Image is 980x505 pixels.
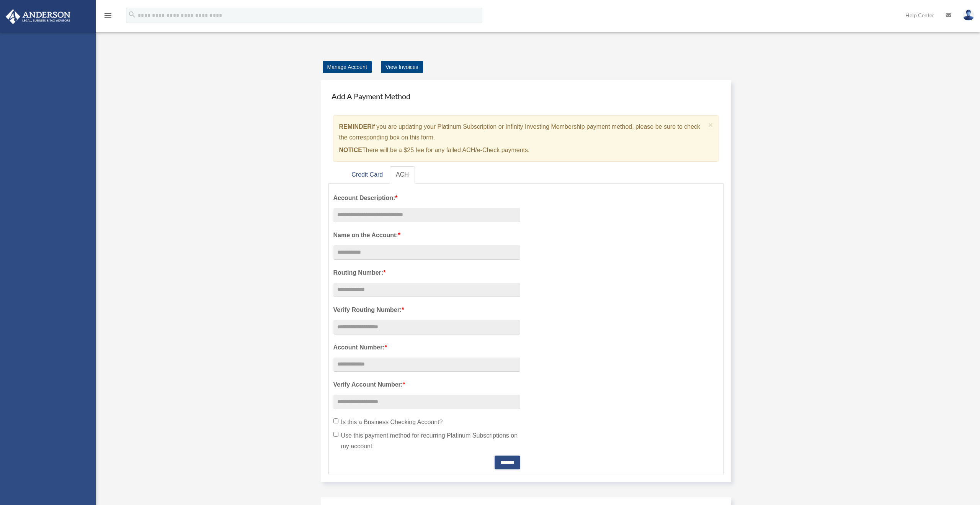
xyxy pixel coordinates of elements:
[339,147,362,153] strong: NOTICE
[328,88,724,105] h4: Add A Payment Method
[339,123,372,130] strong: REMINDER
[963,10,974,21] img: User Pic
[333,115,719,162] div: if you are updating your Platinum Subscription or Infinity Investing Membership payment method, p...
[333,230,520,241] label: Name on the Account:
[333,267,520,278] label: Routing Number:
[333,193,520,203] label: Account Description:
[333,430,520,452] label: Use this payment method for recurring Platinum Subscriptions on my account.
[103,13,113,20] a: menu
[333,432,338,437] input: Use this payment method for recurring Platinum Subscriptions on my account.
[333,418,338,423] input: Is this a Business Checking Account?
[333,379,520,390] label: Verify Account Number:
[390,166,415,184] a: ACH
[381,61,423,73] a: View Invoices
[333,342,520,353] label: Account Number:
[708,121,713,129] button: Close
[103,11,113,20] i: menu
[708,120,713,129] span: ×
[333,417,520,428] label: Is this a Business Checking Account?
[339,145,706,156] p: There will be a $25 fee for any failed ACH/e-Check payments.
[128,10,136,19] i: search
[3,9,73,24] img: Anderson Advisors Platinum Portal
[323,61,372,73] a: Manage Account
[345,166,389,184] a: Credit Card
[333,305,520,315] label: Verify Routing Number:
